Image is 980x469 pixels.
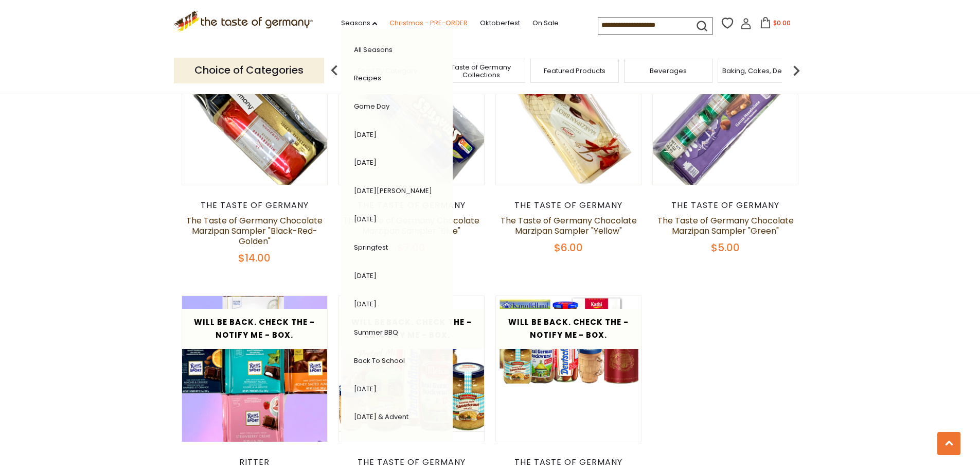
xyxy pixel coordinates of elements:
[338,200,485,211] div: The Taste of Germany
[186,215,323,247] a: The Taste of Germany Chocolate Marzipan Sampler "Black-Red-Golden"
[440,63,522,79] a: Taste of Germany Collections
[653,39,798,185] img: The Taste of Germany Chocolate Marzipan Sampler "Green"
[495,457,642,467] div: The Taste of Germany
[496,296,642,384] img: The Taste of Germany Food Collection (large size)
[354,130,377,140] a: [DATE]
[389,18,468,29] a: Christmas - PRE-ORDER
[496,39,642,185] img: The Taste of Germany Chocolate Marzipan Sampler "Yellow"
[722,67,802,75] a: Baking, Cakes, Desserts
[650,67,687,75] a: Beverages
[354,158,377,167] a: [DATE]
[354,412,408,422] a: [DATE] & Advent
[182,296,328,442] img: Ritter Sport Collection 5 Flavor Combination, 17.5 oz -SPECIAL PRICE
[657,215,794,237] a: The Taste of Germany Chocolate Marzipan Sampler "Green"
[338,457,485,467] div: The Taste of Germany
[354,73,381,83] a: Recipes
[786,60,807,81] img: next arrow
[354,271,377,281] a: [DATE]
[182,39,328,185] img: The Taste of Germany Chocolate Marzipan Sampler "Black-Red-Golden"
[238,251,271,265] span: $14.00
[773,19,791,27] span: $0.00
[354,186,432,196] a: [DATE][PERSON_NAME]
[554,240,583,255] span: $6.00
[711,240,740,255] span: $5.00
[480,18,520,29] a: Oktoberfest
[501,215,637,237] a: The Taste of Germany Chocolate Marzipan Sampler "Yellow"
[652,200,799,211] div: The Taste of Germany
[182,200,328,211] div: The Taste of Germany
[354,384,377,394] a: [DATE]
[174,58,324,83] p: Choice of Categories
[341,18,377,29] a: Seasons
[339,296,485,442] img: The Taste of Germany Food Collection (medium size)
[354,214,377,224] a: [DATE]
[354,242,388,252] a: Springfest
[532,18,559,29] a: On Sale
[354,327,398,337] a: Summer BBQ
[339,39,485,185] img: The Taste of Germany Chocolate Marzipan Sampler "Blue"
[495,200,642,211] div: The Taste of Germany
[754,17,797,32] button: $0.00
[182,457,328,467] div: Ritter
[544,67,605,75] a: Featured Products
[354,299,377,309] a: [DATE]
[354,101,389,111] a: Game Day
[354,356,405,366] a: Back to School
[324,60,345,81] img: previous arrow
[354,45,393,55] a: All Seasons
